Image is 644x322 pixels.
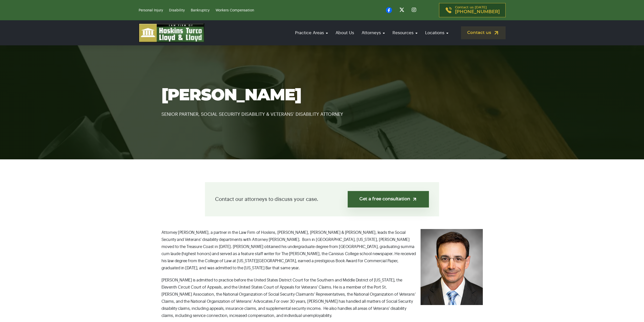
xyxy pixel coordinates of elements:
span: [PHONE_NUMBER] [455,9,500,14]
a: Contact us [461,26,506,39]
a: Locations [423,26,451,40]
div: Contact our attorneys to discuss your case. [205,182,439,216]
img: Louis Turco [421,229,483,305]
a: Attorneys [359,26,387,40]
a: Workers Compensation [216,9,254,12]
p: Contact us [DATE] [455,6,500,14]
a: About Us [333,26,357,40]
span: Attorney [PERSON_NAME], a partner in the Law Firm of Hoskins, [PERSON_NAME], [PERSON_NAME] & [PER... [161,231,416,270]
a: Contact us [DATE][PHONE_NUMBER] [439,3,506,17]
a: Disability [169,9,185,12]
a: Bankruptcy [191,9,210,12]
h1: [PERSON_NAME] [161,87,483,104]
p: SENIOR PARTNER, SOCIAL SECURITY DISABILITY & VETERANS’ DISABILITY ATTORNEY [161,104,483,118]
img: logo [139,23,204,42]
span: [PERSON_NAME] is admitted to practice before the United States District Court for the Southern an... [161,278,416,318]
a: Personal Injury [139,9,163,12]
img: arrow-up-right-light.svg [412,197,417,202]
a: Resources [390,26,420,40]
a: Practice Areas [293,26,330,40]
a: Get a free consultation [348,191,429,207]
